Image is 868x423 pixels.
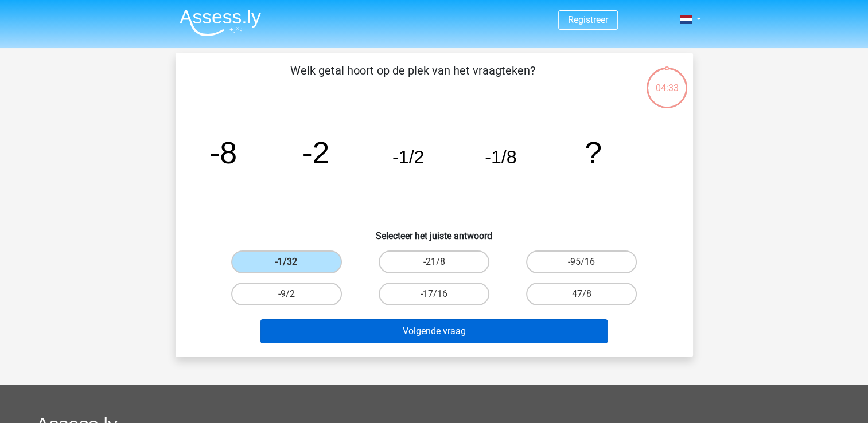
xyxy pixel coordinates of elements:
tspan: -1/2 [392,147,424,167]
img: Assessly [180,9,261,36]
p: Welk getal hoort op de plek van het vraagteken? [194,62,632,96]
div: 04:33 [645,66,688,95]
h6: Selecteer het juiste antwoord [194,221,675,241]
a: Registreer [568,14,608,25]
label: -21/8 [379,250,489,273]
tspan: -1/8 [485,147,517,167]
button: Volgende vraag [260,319,608,343]
label: -9/2 [231,283,342,305]
tspan: -8 [209,135,237,170]
label: 47/8 [526,283,637,305]
tspan: ? [585,135,602,170]
label: -95/16 [526,250,637,273]
tspan: -2 [302,135,329,170]
label: -17/16 [379,283,489,305]
label: -1/32 [231,250,342,273]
